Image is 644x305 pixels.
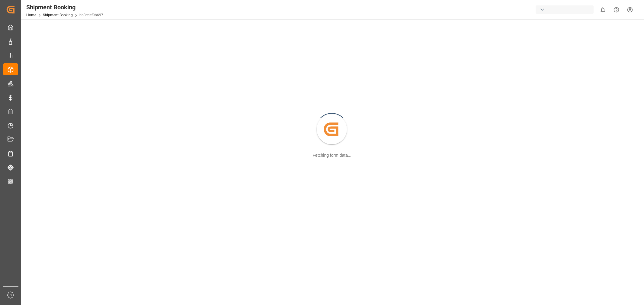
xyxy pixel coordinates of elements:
[596,3,610,17] button: show 0 new notifications
[610,3,623,17] button: Help Center
[26,3,103,12] div: Shipment Booking
[26,13,36,17] a: Home
[43,13,73,17] a: Shipment Booking
[312,152,351,159] div: Fetching form data...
